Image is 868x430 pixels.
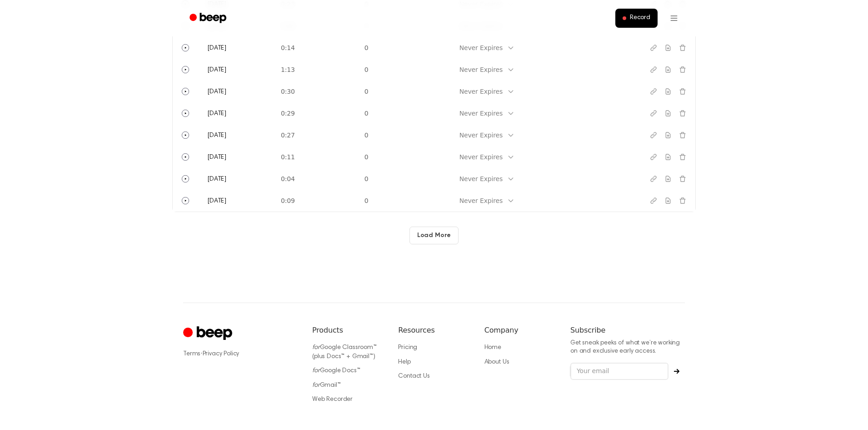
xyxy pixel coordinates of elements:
td: 0:04 [275,168,359,190]
h6: Company [484,325,556,336]
a: Privacy Policy [203,351,239,357]
button: Play [178,62,193,77]
span: [DATE] [207,198,226,204]
button: Delete recording [675,150,690,164]
div: Never Expires [459,43,503,53]
button: Play [178,150,193,164]
button: Download recording [661,172,675,186]
button: Copy link [646,172,661,186]
button: Delete recording [675,172,690,186]
button: Delete recording [675,40,690,55]
td: 0 [359,37,449,59]
button: Delete recording [675,193,690,208]
button: Play [178,128,193,142]
span: [DATE] [207,111,226,117]
button: Delete recording [675,62,690,77]
button: Play [178,40,193,55]
a: forGoogle Classroom™ (plus Docs™ + Gmail™) [312,344,377,360]
span: [DATE] [207,89,226,95]
a: About Us [484,359,509,365]
button: Open menu [663,7,685,29]
td: 0 [359,102,449,124]
button: Download recording [661,193,675,208]
button: Copy link [646,128,661,142]
button: Delete recording [675,128,690,142]
div: Never Expires [459,131,503,140]
span: Record [630,14,650,22]
button: Record [615,9,658,28]
a: forGmail™ [312,382,341,389]
div: Never Expires [459,87,503,96]
div: Never Expires [459,196,503,206]
td: 0:30 [275,81,359,102]
button: Delete recording [675,106,690,121]
td: 0 [359,124,449,146]
button: Download recording [661,62,675,77]
div: Never Expires [459,65,503,75]
h6: Subscribe [570,325,685,336]
td: 0 [359,168,449,190]
div: · [183,349,298,359]
button: Copy link [646,62,661,77]
td: 0:14 [275,37,359,59]
button: Delete recording [675,84,690,99]
td: 0:11 [275,146,359,168]
i: for [312,368,320,374]
button: Download recording [661,150,675,164]
button: Load More [409,227,459,244]
td: 0 [359,59,449,81]
a: Contact Us [398,373,429,379]
div: Never Expires [459,152,503,162]
a: Help [398,359,410,365]
button: Download recording [661,128,675,142]
h6: Resources [398,325,469,336]
td: 0:29 [275,102,359,124]
p: Get sneak peeks of what we’re working on and exclusive early access. [570,339,685,355]
td: 0 [359,146,449,168]
span: [DATE] [207,45,226,51]
td: 0:27 [275,124,359,146]
a: Home [484,344,501,351]
button: Copy link [646,106,661,121]
i: for [312,344,320,351]
a: forGoogle Docs™ [312,368,360,374]
h6: Products [312,325,384,336]
button: Copy link [646,84,661,99]
button: Download recording [661,106,675,121]
button: Play [178,193,193,208]
button: Play [178,172,193,186]
div: Never Expires [459,109,503,118]
td: 0:09 [275,190,359,212]
span: [DATE] [207,154,226,161]
button: Download recording [661,40,675,55]
span: [DATE] [207,132,226,139]
button: Copy link [646,40,661,55]
a: Pricing [398,344,417,351]
i: for [312,382,320,389]
input: Your email [570,363,668,380]
a: Cruip [183,325,234,343]
a: Terms [183,351,200,357]
button: Download recording [661,84,675,99]
button: Subscribe [668,369,685,374]
td: 1:13 [275,59,359,81]
button: Copy link [646,193,661,208]
td: 0 [359,190,449,212]
button: Play [178,84,193,99]
span: [DATE] [207,67,226,73]
span: [DATE] [207,176,226,182]
button: Play [178,106,193,121]
button: Copy link [646,150,661,164]
a: Web Recorder [312,396,353,403]
td: 0 [359,81,449,102]
div: Never Expires [459,174,503,184]
a: Beep [183,10,234,27]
